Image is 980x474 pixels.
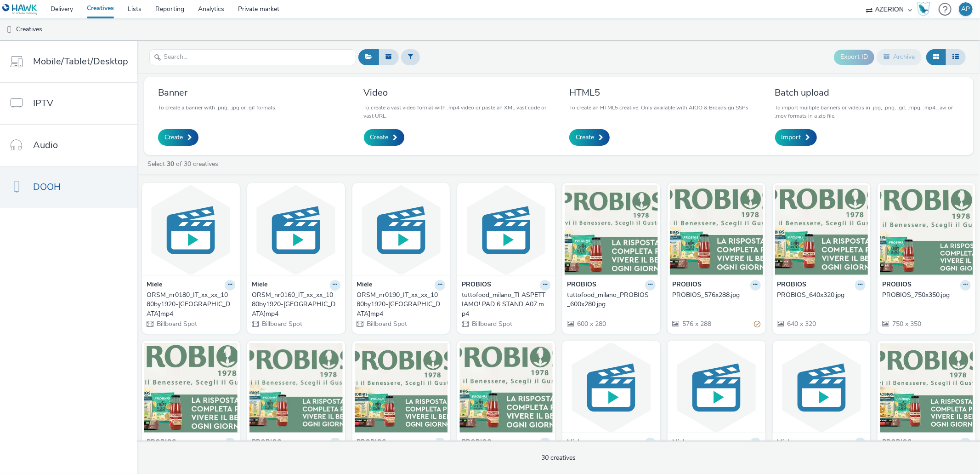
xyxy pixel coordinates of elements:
[775,86,960,99] h3: Batch upload
[147,160,222,168] a: Select of 30 creatives
[569,86,748,99] h3: HTML5
[672,291,757,300] div: PROBIOS_576x288.jpg
[156,320,197,328] span: Billboard Spot
[249,343,343,433] img: PROBIOS_864x432.jpg visual
[364,86,549,99] h3: Video
[672,438,688,448] strong: Miele
[917,2,934,17] a: Hawk Academy
[167,160,174,168] strong: 30
[355,185,448,275] img: ORSM_nr0190_IT_xx_xx_1080by1920-roma.mp4 visual
[144,185,238,275] img: ORSM_nr0180_IT_xx_xx_1080by1920-milano.mp4 visual
[164,133,183,142] span: Create
[962,2,970,16] div: AP
[882,438,912,448] strong: PROBIOS
[33,55,128,68] span: Mobile/Tablet/Desktop
[144,343,238,433] img: PROBIOS_600x280.jpg visual
[576,320,606,328] span: 600 x 280
[149,49,356,65] input: Search...
[147,280,162,291] strong: Miele
[775,185,868,275] img: PROBIOS_640x320.jpg visual
[569,103,748,112] p: To create an HTML5 creative. Only available with AIOO & Broadsign SSPs
[754,320,761,329] div: Partially valid
[670,185,763,275] img: PROBIOS_576x288.jpg visual
[33,138,58,152] span: Audio
[2,4,38,15] img: undefined Logo
[357,291,442,319] div: ORSM_nr0190_IT_xx_xx_1080by1920-[GEOGRAPHIC_DATA]mp4
[782,133,801,142] span: Import
[357,280,373,291] strong: Miele
[471,320,512,328] span: Billboard Spot
[567,438,583,448] strong: Miele
[462,438,491,448] strong: PROBIOS
[567,280,596,291] strong: PROBIOS
[565,343,658,433] img: ORSM_nr0190_IT_xx_xx_1080by1920-roma.mp4 visual
[370,133,389,142] span: Create
[775,343,868,433] img: ORSM_nr0180_IT_xx_xx_1080by1920-milano.mp4 visual
[147,291,235,319] a: ORSM_nr0180_IT_xx_xx_1080by1920-[GEOGRAPHIC_DATA]mp4
[567,291,656,309] a: tuttofood_milano_PROBIOS_600x280.jpg
[252,280,267,291] strong: Miele
[147,291,232,319] div: ORSM_nr0180_IT_xx_xx_1080by1920-[GEOGRAPHIC_DATA]mp4
[775,129,817,146] a: Import
[565,185,658,275] img: tuttofood_milano_PROBIOS_600x280.jpg visual
[670,343,763,433] img: ORSM_nr0160_IT_xx_xx_1080by1920-torino.mp4 visual
[880,185,973,275] img: PROBIOS_750x350.jpg visual
[777,438,793,448] strong: Miele
[158,86,277,99] h3: Banner
[542,453,576,462] span: 30 creatives
[357,438,386,448] strong: PROBIOS
[147,438,176,448] strong: PROBIOS
[158,103,277,112] p: To create a banner with .png, .jpg or .gif formats.
[787,320,816,328] span: 640 x 320
[882,291,967,300] div: PROBIOS_750x350.jpg
[355,343,448,433] img: PROBIOS_720x384.jpg visual
[462,291,547,319] div: tuttofood_milano_TI ASPETTIAMO! PAD 6 STAND A07.mp4
[891,320,921,328] span: 750 x 350
[366,320,408,328] span: Billboard Spot
[357,291,446,319] a: ORSM_nr0190_IT_xx_xx_1080by1920-[GEOGRAPHIC_DATA]mp4
[364,103,549,120] p: To create a vast video format with .mp4 video or paste an XML vast code or vast URL.
[882,291,971,300] a: PROBIOS_750x350.jpg
[681,320,711,328] span: 576 x 288
[672,280,702,291] strong: PROBIOS
[462,291,550,319] a: tuttofood_milano_TI ASPETTIAMO! PAD 6 STAND A07.mp4
[33,180,61,194] span: DOOH
[777,280,807,291] strong: PROBIOS
[567,291,652,309] div: tuttofood_milano_PROBIOS_600x280.jpg
[917,2,930,17] img: Hawk Academy
[459,343,553,433] img: PROBIOS_560x288.jpg visual
[777,291,862,300] div: PROBIOS_640x320.jpg
[252,438,281,448] strong: PROBIOS
[5,25,14,34] img: dooh
[672,291,761,300] a: PROBIOS_576x288.jpg
[252,291,337,319] div: ORSM_nr0160_IT_xx_xx_1080by1920-[GEOGRAPHIC_DATA]mp4
[576,133,594,142] span: Create
[569,129,610,146] a: Create
[252,291,340,319] a: ORSM_nr0160_IT_xx_xx_1080by1920-[GEOGRAPHIC_DATA]mp4
[249,185,343,275] img: ORSM_nr0160_IT_xx_xx_1080by1920-torino.mp4 visual
[33,97,53,110] span: IPTV
[261,320,302,328] span: Billboard Spot
[158,129,198,146] a: Create
[834,50,874,64] button: Export ID
[926,49,946,65] button: Grid
[882,280,912,291] strong: PROBIOS
[459,185,553,275] img: tuttofood_milano_TI ASPETTIAMO! PAD 6 STAND A07.mp4 visual
[462,280,491,291] strong: PROBIOS
[880,343,973,433] img: PROBIOS_720x384.jpg visual
[364,129,404,146] a: Create
[946,49,966,65] button: Table
[777,291,866,300] a: PROBIOS_640x320.jpg
[877,49,922,65] button: Archive
[775,103,960,120] p: To import multiple banners or videos in .jpg, .png, .gif, .mpg, .mp4, .avi or .mov formats in a z...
